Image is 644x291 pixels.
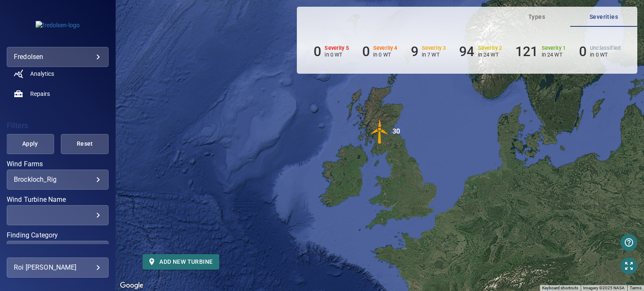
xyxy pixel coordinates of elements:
div: 30 [392,119,400,144]
a: analytics noActive [7,64,109,84]
gmp-advanced-marker: 30 [367,119,392,145]
div: Wind Turbine Name [7,205,109,225]
p: in 24 WT [542,52,566,58]
button: Apply [6,134,54,154]
span: Analytics [30,70,54,78]
span: Reset [71,139,98,149]
p: in 0 WT [325,52,349,58]
a: Open this area in Google Maps (opens a new window) [118,280,145,291]
button: Reset [61,134,109,154]
h4: Filters [7,121,109,130]
div: Wind Farms [7,170,109,190]
div: fredolsen [7,47,109,67]
li: Severity 1 [515,44,566,59]
h6: 121 [515,44,538,59]
h6: 0 [362,44,370,59]
img: fredolsen-logo [36,21,80,29]
div: Brockloch_Rig [14,175,101,183]
a: repairs noActive [7,84,109,104]
li: Severity 3 [411,44,446,59]
button: Add new turbine [143,254,219,270]
div: Finding Category [7,241,109,261]
li: Severity Unclassified [579,44,621,59]
h6: 0 [314,44,321,59]
label: Wind Turbine Name [7,196,109,203]
h6: 0 [579,44,587,59]
span: Repairs [30,90,50,98]
p: in 24 WT [478,52,502,58]
p: in 0 WT [590,52,621,58]
span: Types [508,12,565,22]
button: Keyboard shortcuts [542,285,578,291]
img: windFarmIconCat3.svg [367,119,392,144]
label: Wind Farms [7,161,109,167]
span: Add new turbine [149,257,213,267]
h6: 94 [459,44,474,59]
span: Imagery ©2025 NASA [583,286,625,290]
h6: Severity 4 [373,45,397,51]
h6: Severity 5 [325,45,349,51]
img: Google [118,280,145,291]
h6: Severity 1 [542,45,566,51]
div: fredolsen [14,50,101,64]
span: Severities [575,12,632,22]
span: Apply [17,139,44,149]
p: in 7 WT [422,52,446,58]
li: Severity 5 [314,44,349,59]
div: Roi [PERSON_NAME] [14,261,101,274]
li: Severity 2 [459,44,502,59]
h6: Severity 2 [478,45,502,51]
h6: Severity 3 [422,45,446,51]
label: Finding Category [7,232,109,239]
li: Severity 4 [362,44,397,59]
a: Terms (opens in new tab) [630,286,641,290]
h6: 9 [411,44,418,59]
h6: Unclassified [590,45,621,51]
p: in 0 WT [373,52,397,58]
